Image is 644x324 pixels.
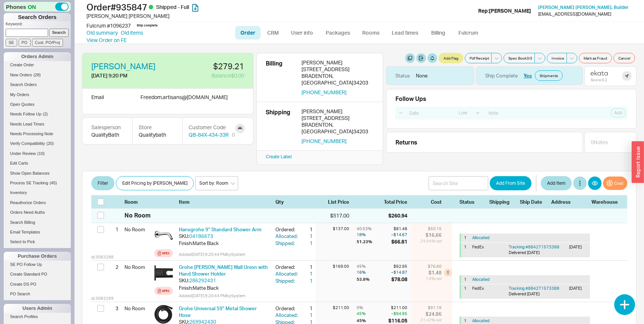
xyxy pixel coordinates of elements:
[420,232,442,238] div: $16.66
[275,305,299,312] div: Ordered:
[4,61,71,69] a: Create Order
[91,62,155,70] a: [PERSON_NAME]
[472,286,484,291] span: FedEx
[4,101,71,108] a: Open Quotes
[154,264,173,282] img: 166126_Tempesta_SiloTop_286292431_0001_Aug2023_original_wq8yix
[299,264,313,270] div: 1
[395,138,580,146] div: Returns
[275,233,299,239] div: Allocated:
[388,305,407,311] div: $211.00
[472,235,490,241] button: Allocated
[275,270,313,277] button: Allocated:1
[614,110,622,116] span: Add
[4,140,71,147] a: Verify Compatibility(20)
[391,269,407,275] div: – $14.87
[395,72,410,79] div: Status
[34,73,41,77] span: ( 28 )
[179,226,261,232] a: Hansgrohe 9" Standard Shower Arm
[613,53,635,63] button: Cancel
[357,269,390,275] div: 16 %
[32,39,63,47] input: Cust. PO/Proj
[10,151,36,156] span: Under Review
[28,3,36,11] span: ON
[316,226,349,232] div: $137.00
[98,179,108,188] span: Filter
[4,261,71,269] a: SE PO Follow Up
[4,130,71,138] a: Needs Processing Note
[357,305,387,311] div: 0 %
[316,305,349,311] div: $211.00
[124,223,151,236] div: No Room
[460,198,486,205] div: Status
[299,312,313,318] div: 1
[4,71,71,79] a: New Orders(28)
[179,240,269,247] div: Finish : Matte Black
[91,124,123,131] div: Salesperson
[116,176,194,190] button: Edit Pricing by [PERSON_NAME]
[275,277,299,284] div: Shipped:
[4,91,71,99] a: My Orders
[86,29,118,36] a: Old summary
[538,4,629,10] span: [PERSON_NAME] [PERSON_NAME] , Builder
[464,244,469,256] div: 1
[299,305,313,312] div: 1
[266,59,296,96] div: Billing
[540,73,558,79] span: Shipments
[124,261,151,273] div: No Room
[189,124,235,131] div: Customer Code
[611,108,626,117] button: Add
[472,244,484,250] span: FedEx
[584,55,607,61] span: Mark as Fraud
[527,250,540,255] span: [DATE]
[569,286,587,297] div: [DATE]
[4,120,71,128] a: Needs Lead Times
[618,55,630,61] span: Cancel
[91,131,123,139] div: QualityBath
[395,95,426,102] div: Follow Ups
[386,26,424,39] a: Lead times
[189,131,229,139] a: QB-84X-434-33R
[547,179,565,188] span: Add Item
[141,94,228,100] span: Freedom.artisans @ [DOMAIN_NAME]
[10,112,41,116] span: Needs Follow Up
[391,264,407,269] div: $92.95
[4,228,71,236] a: Email Templates
[302,66,374,73] div: [STREET_ADDRESS]
[490,176,531,190] button: Add From Site
[464,318,469,324] div: 1
[465,53,492,63] button: Pdf Receipt
[232,131,235,139] div: 0
[509,286,559,291] a: Tracking #884271573388
[235,26,261,39] a: Order
[6,21,71,29] p: Keyword:
[299,240,313,247] div: 1
[275,277,313,284] button: Shipped:1
[416,72,427,79] div: None
[547,53,567,63] button: Invoice
[299,277,313,284] div: 1
[420,305,442,311] div: $91.19
[86,22,131,29] div: Fulcrum # 1096237
[508,55,532,61] span: Spec Book 3 / 3
[275,198,313,205] div: Qty
[357,238,390,245] div: 51.23 %
[86,2,324,12] h1: Order # 935847
[538,5,629,10] a: [PERSON_NAME] [PERSON_NAME], Builder
[405,108,453,118] input: Date
[591,198,621,205] div: Warehouse
[425,264,442,269] div: $76.60
[179,251,269,257] div: Added [DATE] 9:20:44 PM by System
[299,270,313,277] div: 1
[19,39,31,47] input: PO
[472,318,490,324] button: Allocated
[4,52,71,61] div: Orders Admin
[10,131,53,136] span: Needs Processing Note
[302,59,374,66] div: [PERSON_NAME]
[10,141,45,146] span: Verify Compatibility
[551,198,588,205] div: Address
[4,159,71,167] a: Edit Carts
[275,270,299,277] div: Allocated:
[154,249,173,257] a: Spec
[535,70,563,81] a: Shipments
[603,177,627,190] button: Cost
